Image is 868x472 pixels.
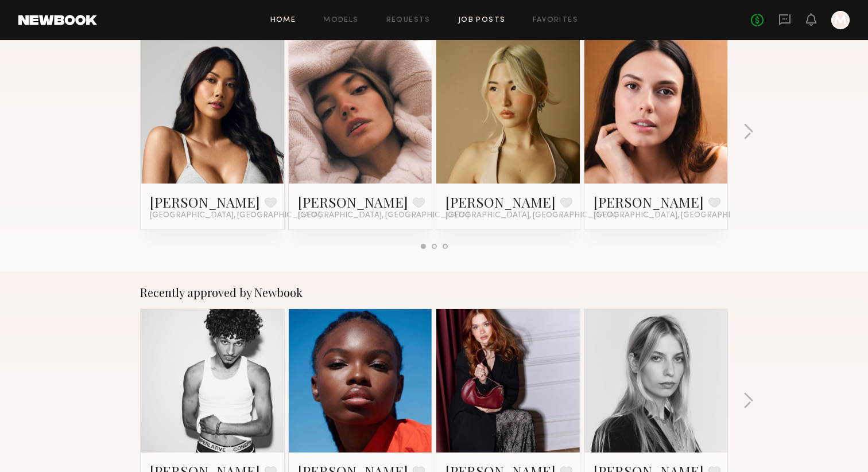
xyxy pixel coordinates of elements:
a: Favorites [533,17,578,24]
span: [GEOGRAPHIC_DATA], [GEOGRAPHIC_DATA] [150,211,321,220]
a: Home [270,17,296,24]
a: Job Posts [458,17,506,24]
a: [PERSON_NAME] [445,193,556,211]
div: Recently approved by Newbook [140,286,728,299]
a: [PERSON_NAME] [298,193,408,211]
span: [GEOGRAPHIC_DATA], [GEOGRAPHIC_DATA] [445,211,617,220]
a: Requests [386,17,431,24]
span: [GEOGRAPHIC_DATA], [GEOGRAPHIC_DATA] [298,211,469,220]
a: Models [323,17,358,24]
a: M [831,11,850,29]
span: [GEOGRAPHIC_DATA], [GEOGRAPHIC_DATA] [594,211,765,220]
a: [PERSON_NAME] [594,193,704,211]
a: [PERSON_NAME] [150,193,260,211]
